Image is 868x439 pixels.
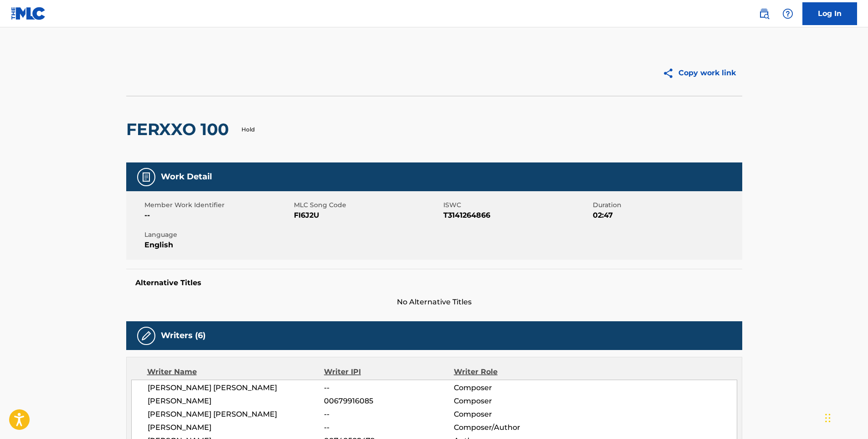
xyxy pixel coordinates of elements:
[294,210,441,221] span: FI6J2U
[443,210,591,221] span: T3141264866
[454,409,572,420] span: Composer
[802,2,857,25] a: Log In
[144,210,292,221] span: --
[822,395,868,439] iframe: Chat Widget
[324,422,453,433] span: --
[656,62,742,84] button: Copy work link
[782,8,793,19] img: help
[161,172,212,182] h5: Work Detail
[141,172,152,183] img: Work Detail
[454,396,572,407] span: Composer
[241,125,255,134] p: Hold
[443,200,591,210] span: ISWC
[593,200,740,210] span: Duration
[779,5,797,23] div: Help
[294,200,441,210] span: MLC Song Code
[135,278,733,287] h5: Alternative Titles
[11,7,46,20] img: MLC Logo
[148,422,324,433] span: [PERSON_NAME]
[141,330,152,341] img: Writers
[161,330,205,341] h5: Writers (6)
[759,8,770,19] img: search
[144,200,292,210] span: Member Work Identifier
[663,68,678,79] img: Copy work link
[755,5,773,23] a: Public Search
[454,382,572,393] span: Composer
[454,422,572,433] span: Composer/Author
[454,366,572,377] div: Writer Role
[148,382,324,393] span: [PERSON_NAME] [PERSON_NAME]
[126,119,233,140] h2: FERXXO 100
[324,396,453,407] span: 00679916085
[148,396,324,407] span: [PERSON_NAME]
[324,366,454,377] div: Writer IPI
[324,382,453,393] span: --
[144,230,292,240] span: Language
[593,210,740,221] span: 02:47
[147,366,324,377] div: Writer Name
[324,409,453,420] span: --
[825,404,831,432] div: Drag
[144,240,292,251] span: English
[126,297,742,308] span: No Alternative Titles
[148,409,324,420] span: [PERSON_NAME] [PERSON_NAME]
